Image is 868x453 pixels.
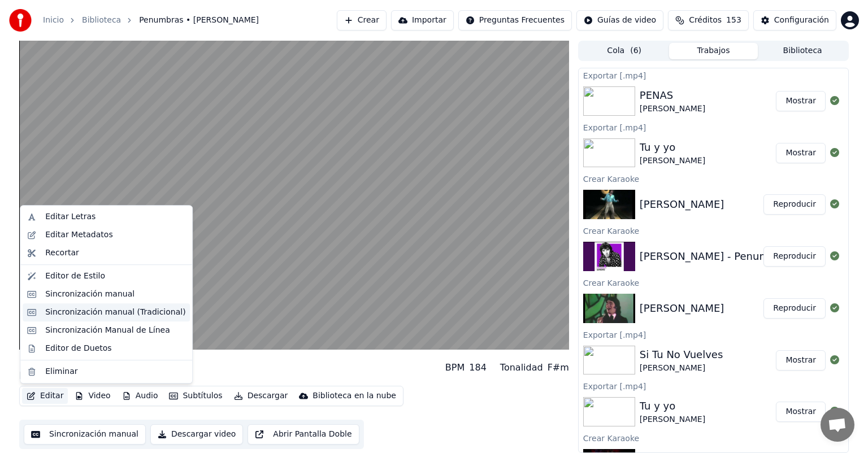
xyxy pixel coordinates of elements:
[229,388,293,404] button: Descargar
[118,388,163,404] button: Audio
[640,363,723,374] div: [PERSON_NAME]
[640,347,723,363] div: Si Tu No Vuelves
[579,379,848,393] div: Exportar [.mp4]
[22,388,68,404] button: Editar
[164,388,227,404] button: Subtítulos
[45,325,170,336] div: Sincronización Manual de Línea
[776,402,826,422] button: Mostrar
[45,343,111,354] div: Editor de Duetos
[689,15,722,26] span: Créditos
[313,390,396,402] div: Biblioteca en la nube
[821,408,854,442] div: Chat abierto
[640,140,705,155] div: Tu y yo
[45,307,185,318] div: Sincronización manual (Tradicional)
[337,10,387,31] button: Crear
[43,15,64,26] a: Inicio
[70,388,115,404] button: Video
[9,9,32,32] img: youka
[640,103,705,115] div: [PERSON_NAME]
[45,229,112,241] div: Editar Metadatos
[776,91,826,111] button: Mostrar
[45,271,105,282] div: Editor de Estilo
[579,120,848,134] div: Exportar [.mp4]
[500,361,543,374] div: Tonalidad
[82,15,121,26] a: Biblioteca
[726,15,741,26] span: 153
[19,370,85,381] div: [PERSON_NAME]
[45,247,79,259] div: Recortar
[45,289,134,300] div: Sincronización manual
[469,361,487,374] div: 184
[640,414,705,425] div: [PERSON_NAME]
[391,10,454,31] button: Importar
[758,43,847,59] button: Biblioteca
[763,246,826,267] button: Reproducir
[579,431,848,445] div: Crear Karaoke
[640,249,791,264] div: [PERSON_NAME] - Penumbras
[548,361,569,374] div: F#m
[579,328,848,341] div: Exportar [.mp4]
[579,224,848,237] div: Crear Karaoke
[630,45,641,56] span: ( 6 )
[669,43,758,59] button: Trabajos
[580,43,669,59] button: Cola
[776,350,826,371] button: Mostrar
[640,197,724,212] div: [PERSON_NAME]
[579,276,848,289] div: Crear Karaoke
[45,211,96,223] div: Editar Letras
[763,194,826,215] button: Reproducir
[43,15,259,26] nav: breadcrumb
[458,10,572,31] button: Preguntas Frecuentes
[579,68,848,82] div: Exportar [.mp4]
[150,424,243,445] button: Descargar video
[45,366,77,377] div: Eliminar
[640,398,705,414] div: Tu y yo
[445,361,465,374] div: BPM
[668,10,749,31] button: Créditos153
[579,172,848,185] div: Crear Karaoke
[139,15,259,26] span: Penumbras • [PERSON_NAME]
[640,88,705,103] div: PENAS
[774,15,829,26] div: Configuración
[576,10,663,31] button: Guías de video
[763,298,826,319] button: Reproducir
[640,300,724,316] div: [PERSON_NAME]
[776,143,826,163] button: Mostrar
[640,155,705,167] div: [PERSON_NAME]
[753,10,836,31] button: Configuración
[19,354,85,370] div: Penumbras
[248,424,359,445] button: Abrir Pantalla Doble
[24,424,146,445] button: Sincronización manual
